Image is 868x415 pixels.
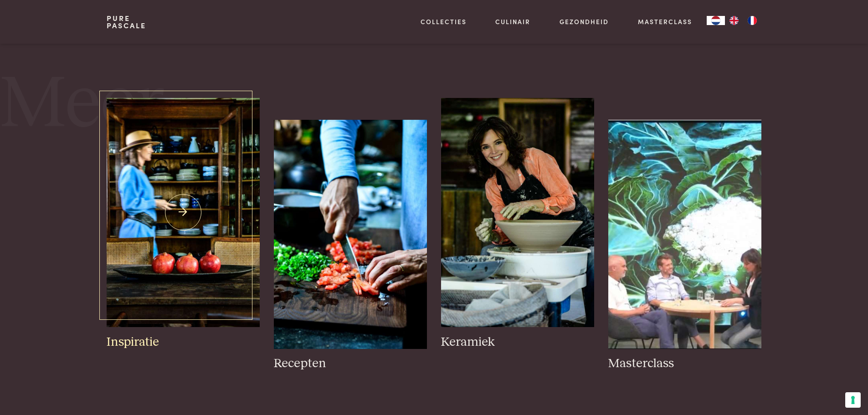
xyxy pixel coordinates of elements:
[743,16,761,25] a: FR
[845,392,861,408] button: Uw voorkeuren voor toestemming voor trackingtechnologieën
[560,17,609,26] a: Gezondheid
[707,16,761,25] aside: Language selected: Nederlands
[441,334,594,350] h3: Keramiek
[707,16,725,25] a: NL
[608,120,761,372] a: pure-pascale-naessens-Schermafbeelding 7 Masterclass
[107,15,146,29] a: PurePascale
[274,356,426,372] h3: Recepten
[107,334,259,350] h3: Inspiratie
[421,17,467,26] a: Collecties
[441,98,594,350] a: pure-pascale-naessens-_DSC4234 Keramiek
[608,356,761,372] h3: Masterclass
[107,98,259,350] a: pascale-naessens-inspiratie-Kast-gevuld-met-al-mijn-keramiek-Serax-oude-houten-schaal-met-granaat...
[274,120,426,372] a: houtwerk1_0.jpg Recepten
[107,98,259,327] img: pascale-naessens-inspiratie-Kast-gevuld-met-al-mijn-keramiek-Serax-oude-houten-schaal-met-granaat...
[608,120,761,349] img: pure-pascale-naessens-Schermafbeelding 7
[441,98,594,327] img: pure-pascale-naessens-_DSC4234
[707,16,725,25] div: Language
[725,16,743,25] a: EN
[638,17,692,26] a: Masterclass
[274,120,426,349] img: houtwerk1_0.jpg
[725,16,761,25] ul: Language list
[495,17,530,26] a: Culinair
